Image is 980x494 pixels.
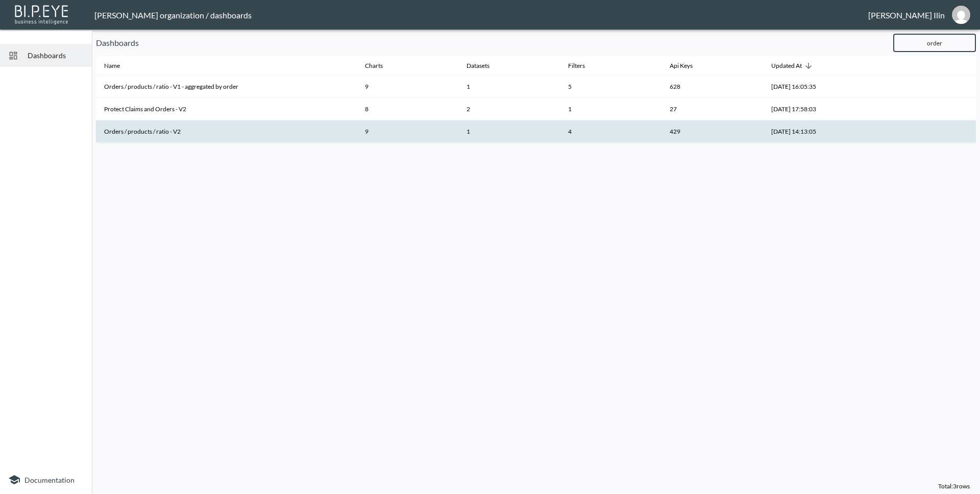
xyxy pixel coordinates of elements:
[104,60,120,72] div: Name
[96,37,885,49] p: Dashboards
[945,3,977,27] button: mike@swap-commerce.com
[763,76,874,98] th: 2025-07-07, 16:05:35
[763,120,874,143] th: 2025-05-06, 14:13:05
[28,50,84,61] span: Dashboards
[763,98,874,120] th: 2025-05-31, 17:58:03
[661,120,763,143] th: 429
[104,60,133,72] span: Name
[8,474,84,486] a: Documentation
[771,60,802,72] div: Updated At
[24,476,75,484] span: Documentation
[952,6,970,24] img: 0927893fc11bdef01ec92739eeeb9e25
[771,60,815,72] span: Updated At
[661,98,763,120] th: 27
[560,76,661,98] th: 5
[467,60,503,72] span: Datasets
[467,60,489,72] div: Datasets
[868,10,945,20] div: [PERSON_NAME] Ilin
[568,60,585,72] div: Filters
[458,120,560,143] th: {"type":"div","key":null,"ref":null,"props":{"children":1},"_owner":null}
[357,120,458,143] th: 9
[874,98,976,120] th: {"key":null,"ref":null,"props":{},"_owner":null}
[357,76,458,98] th: 9
[467,127,552,136] div: 1
[458,76,560,98] th: {"type":"div","key":null,"ref":null,"props":{"children":1},"_owner":null}
[13,3,71,26] img: bipeye-logo
[560,98,661,120] th: 1
[467,105,552,113] div: 2
[96,120,357,143] th: Orders / products / ratio - V2
[560,120,661,143] th: 4
[568,60,598,72] span: Filters
[94,10,868,20] div: [PERSON_NAME] organization / dashboards
[458,98,560,120] th: {"type":"div","key":null,"ref":null,"props":{"children":2},"_owner":null}
[893,30,976,56] input: Search dashboards
[670,60,706,72] span: Api Keys
[938,482,970,490] span: Total: 3 rows
[96,76,357,98] th: Orders / products / ratio - V1 - aggregated by order
[357,98,458,120] th: 8
[365,60,396,72] span: Charts
[661,76,763,98] th: 628
[96,98,357,120] th: Protect Claims and Orders - V2
[365,60,383,72] div: Charts
[874,120,976,143] th: {"key":null,"ref":null,"props":{},"_owner":null}
[467,82,552,91] div: 1
[874,76,976,98] th: {"key":null,"ref":null,"props":{},"_owner":null}
[670,60,693,72] div: Api Keys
